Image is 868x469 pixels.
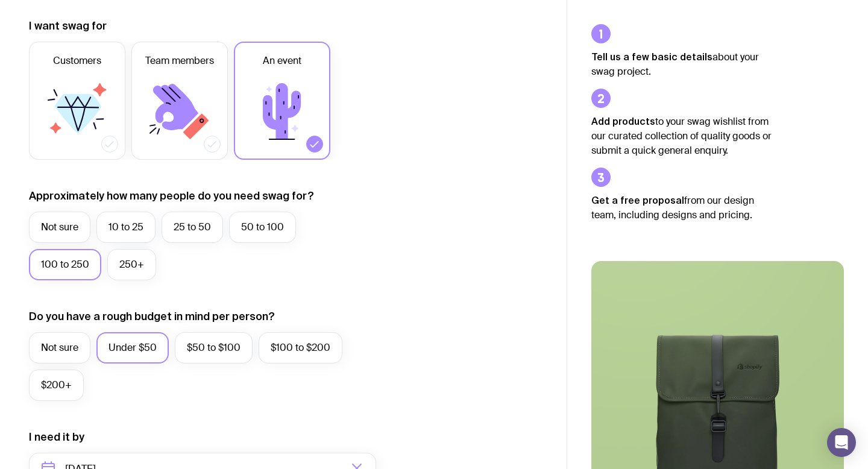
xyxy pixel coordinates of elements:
[591,195,684,206] strong: Get a free proposal
[175,332,253,364] label: $50 to $100
[53,54,101,68] span: Customers
[162,212,223,243] label: 25 to 50
[591,114,772,158] p: to your swag wishlist from our curated collection of quality goods or submit a quick general enqu...
[29,19,107,33] label: I want swag for
[96,212,156,243] label: 10 to 25
[259,332,342,364] label: $100 to $200
[145,54,214,68] span: Team members
[29,332,90,364] label: Not sure
[591,49,772,79] p: about your swag project.
[96,332,169,364] label: Under $50
[263,54,301,68] span: An event
[29,430,84,444] label: I need it by
[591,116,655,127] strong: Add products
[591,193,772,222] p: from our design team, including designs and pricing.
[29,249,101,280] label: 100 to 250
[827,428,856,457] div: Open Intercom Messenger
[229,212,296,243] label: 50 to 100
[29,189,314,203] label: Approximately how many people do you need swag for?
[591,51,712,62] strong: Tell us a few basic details
[29,212,90,243] label: Not sure
[29,370,84,401] label: $200+
[107,249,156,280] label: 250+
[29,309,275,324] label: Do you have a rough budget in mind per person?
